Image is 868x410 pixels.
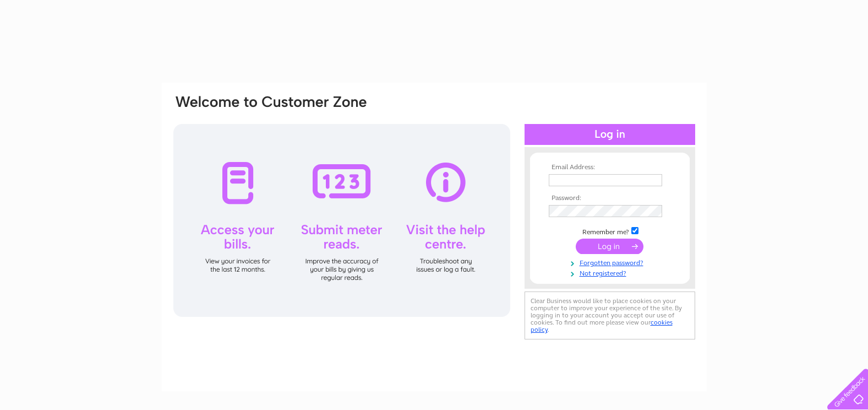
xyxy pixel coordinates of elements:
[576,239,643,254] input: Submit
[546,225,674,236] td: Remember me?
[549,267,674,278] a: Not registered?
[546,195,674,202] th: Password:
[525,292,695,339] div: Clear Business would like to place cookies on your computer to improve your experience of the sit...
[531,319,673,333] a: cookies policy
[549,257,674,267] a: Forgotten password?
[546,164,674,171] th: Email Address:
